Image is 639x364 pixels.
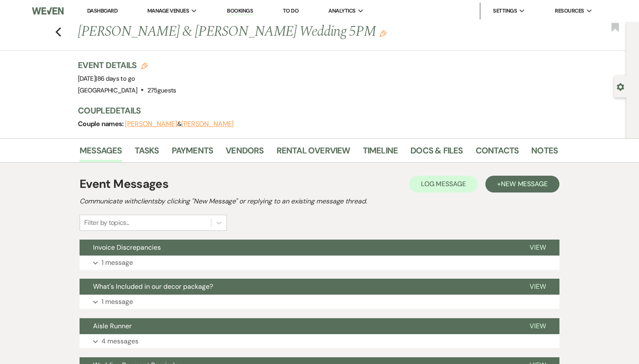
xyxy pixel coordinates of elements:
[277,144,350,162] a: Rental Overview
[93,282,213,291] span: What's Included in our decor package?
[530,282,546,291] span: View
[32,2,64,20] img: Weven Logo
[84,218,129,228] div: Filter by topics...
[283,7,298,14] a: To Do
[80,295,559,309] button: 1 message
[80,256,559,270] button: 1 message
[485,176,559,193] button: +New Message
[78,22,455,42] h1: [PERSON_NAME] & [PERSON_NAME] Wedding 5PM
[530,322,546,330] span: View
[516,318,559,334] button: View
[617,82,624,90] button: Open lead details
[97,74,135,83] span: 86 days to go
[493,7,517,15] span: Settings
[80,196,559,206] h2: Communicate with clients by clicking "New Message" or replying to an existing message thread.
[363,144,398,162] a: Timeline
[78,119,125,128] span: Couple names:
[80,279,516,295] button: What's Included in our decor package?
[93,322,132,330] span: Aisle Runner
[226,144,264,162] a: Vendors
[516,240,559,256] button: View
[80,318,516,334] button: Aisle Runner
[78,59,176,71] h3: Event Details
[78,86,137,95] span: [GEOGRAPHIC_DATA]
[147,86,176,95] span: 275 guests
[78,74,135,83] span: [DATE]
[80,144,122,162] a: Messages
[409,176,478,193] button: Log Message
[147,7,189,15] span: Manage Venues
[78,105,549,116] h3: Couple Details
[476,144,519,162] a: Contacts
[227,7,253,15] a: Bookings
[80,240,516,256] button: Invoice Discrepancies
[380,29,386,37] button: Edit
[101,296,133,307] p: 1 message
[181,121,234,127] button: [PERSON_NAME]
[125,120,234,128] span: &
[80,175,168,193] h1: Event Messages
[328,7,355,15] span: Analytics
[501,179,548,188] span: New Message
[96,74,135,83] span: |
[87,7,117,14] a: Dashboard
[555,7,584,15] span: Resources
[410,144,463,162] a: Docs & Files
[80,334,559,348] button: 4 messages
[101,336,138,347] p: 4 messages
[125,121,177,127] button: [PERSON_NAME]
[172,144,213,162] a: Payments
[101,257,133,268] p: 1 message
[531,144,558,162] a: Notes
[421,179,466,188] span: Log Message
[516,279,559,295] button: View
[530,243,546,252] span: View
[93,243,161,252] span: Invoice Discrepancies
[135,144,159,162] a: Tasks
